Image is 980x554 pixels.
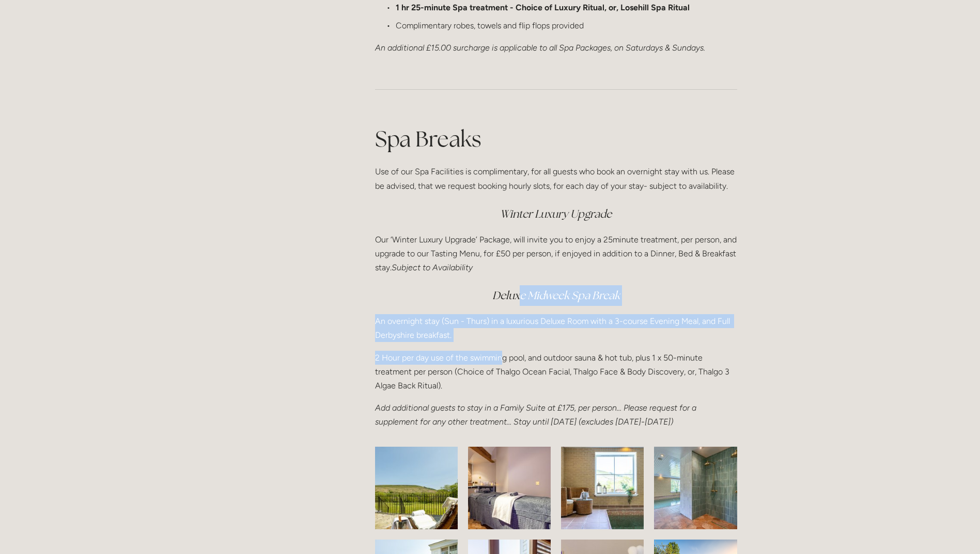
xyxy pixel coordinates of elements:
[375,124,737,154] h1: Spa Breaks
[375,314,737,342] p: An overnight stay (Sun - Thurs) in a luxurious Deluxe Room with a 3-course Evening Meal, and Full...
[492,288,620,302] em: Deluxe Midweek Spa Break
[351,447,481,529] img: champagne bottle and relaxing chair with a view of the Peak District, Losehill House Hotel and Spa
[375,165,737,192] p: Use of our Spa Facilities is complimentary, for all guests who book an overnight stay with us. Pl...
[392,263,473,272] em: Subject to Availability
[500,207,612,221] em: Winter Luxury Upgrade
[396,19,737,32] p: Complimentary robes, towels and flip flops provided
[375,351,737,393] p: 2 Hour per day use of the swimming pool, and outdoor sauna & hot tub, plus 1 x 50-minute treatmen...
[396,3,690,12] strong: 1 hr 25-minute Spa treatment - Choice of Luxury Ritual, or, Losehill Spa Ritual
[375,403,698,427] em: Add additional guests to stay in a Family Suite at £175, per person… Please request for a supplem...
[449,447,570,529] img: Losehil House Hotel and Spa Room view
[375,43,705,53] em: An additional £15.00 surcharge is applicable to all Spa Packages, on Saturdays & Sundays.
[375,233,737,275] p: Our ‘Winter Luxury Upgrade’ Package, will invite you to enjoy a 25minute treatment, per person, a...
[639,447,752,529] img: View of the indoor swimming pool at Losehill House Hotel and Spa
[540,447,664,529] img: View of the indoor pool at Losehill House Hotel and Spa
